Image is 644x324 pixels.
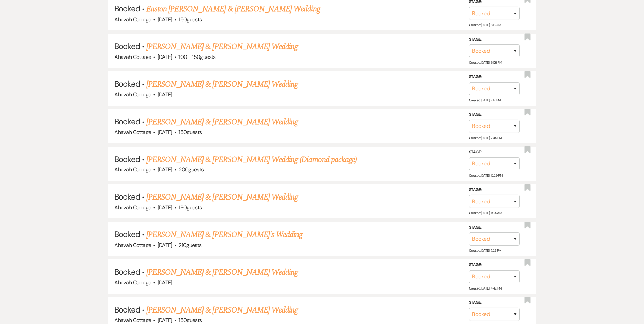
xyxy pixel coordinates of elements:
span: Ahavah Cottage [114,16,151,23]
a: [PERSON_NAME] & [PERSON_NAME] Wedding [146,41,298,53]
span: [DATE] [158,129,172,136]
label: Stage: [469,111,520,118]
span: Ahavah Cottage [114,166,151,173]
span: Booked [114,267,140,277]
span: Booked [114,116,140,127]
span: [DATE] [158,53,172,61]
span: 190 guests [178,204,202,211]
span: Booked [114,154,140,164]
label: Stage: [469,261,520,269]
span: Ahavah Cottage [114,129,151,136]
a: [PERSON_NAME] & [PERSON_NAME] Wedding [146,78,298,90]
span: Ahavah Cottage [114,53,151,61]
label: Stage: [469,224,520,231]
span: Created: [DATE] 2:44 PM [469,136,502,140]
a: [PERSON_NAME] & [PERSON_NAME] Wedding [146,266,298,278]
span: Booked [114,3,140,14]
span: Booked [114,78,140,89]
span: [DATE] [158,241,172,249]
span: Created: [DATE] 8:13 AM [469,23,501,27]
span: Booked [114,41,140,51]
a: [PERSON_NAME] & [PERSON_NAME] Wedding (Diamond package) [146,154,357,166]
span: Ahavah Cottage [114,317,151,324]
span: 150 guests [178,317,202,324]
span: 150 guests [178,16,202,23]
a: [PERSON_NAME] & [PERSON_NAME] Wedding [146,116,298,128]
span: [DATE] [158,91,172,98]
label: Stage: [469,73,520,81]
span: Ahavah Cottage [114,204,151,211]
span: Booked [114,191,140,202]
span: Created: [DATE] 12:29 PM [469,173,502,178]
span: Created: [DATE] 11:34 AM [469,211,502,215]
span: Created: [DATE] 4:42 PM [469,286,502,290]
span: 210 guests [178,241,201,249]
span: Ahavah Cottage [114,241,151,249]
span: Created: [DATE] 6:09 PM [469,60,502,65]
label: Stage: [469,36,520,43]
span: 100 - 150 guests [178,53,215,61]
span: [DATE] [158,279,172,286]
span: Booked [114,229,140,239]
label: Stage: [469,299,520,306]
span: Created: [DATE] 2:12 PM [469,98,501,102]
span: [DATE] [158,166,172,173]
label: Stage: [469,148,520,156]
span: [DATE] [158,16,172,23]
a: [PERSON_NAME] & [PERSON_NAME]'s Wedding [146,229,303,241]
span: Booked [114,304,140,315]
span: Ahavah Cottage [114,91,151,98]
span: 200 guests [178,166,204,173]
label: Stage: [469,186,520,193]
span: [DATE] [158,317,172,324]
a: Easton [PERSON_NAME] & [PERSON_NAME] Wedding [146,3,320,15]
span: Ahavah Cottage [114,279,151,286]
a: [PERSON_NAME] & [PERSON_NAME] Wedding [146,304,298,316]
a: [PERSON_NAME] & [PERSON_NAME] Wedding [146,191,298,203]
span: 150 guests [178,129,202,136]
span: [DATE] [158,204,172,211]
span: Created: [DATE] 7:22 PM [469,248,501,253]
